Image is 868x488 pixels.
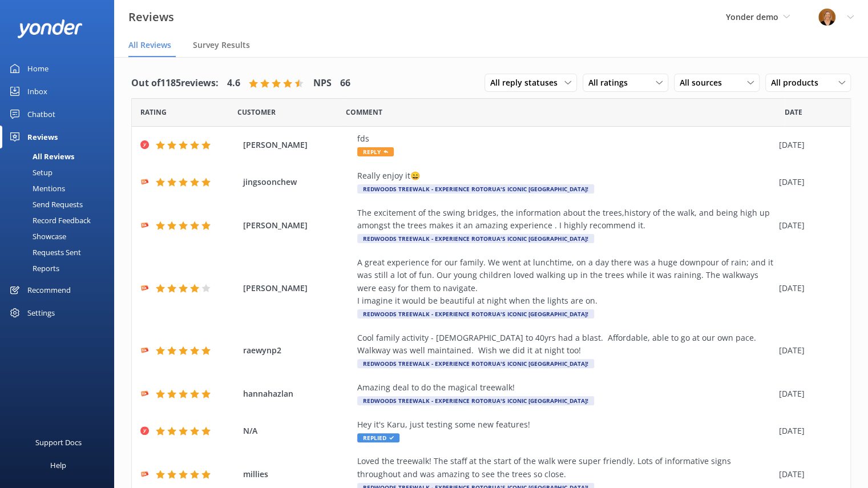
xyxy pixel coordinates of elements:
[35,431,82,454] div: Support Docs
[357,433,399,442] span: Replied
[131,76,219,91] h4: Out of 1185 reviews:
[243,176,352,188] span: jingsoonchew
[779,282,836,295] div: [DATE]
[357,184,594,193] div: Redwoods Treewalk - experience Rotorua's iconic [GEOGRAPHIC_DATA]!
[7,228,114,244] a: Showcase
[7,196,83,212] div: Send Requests
[357,132,773,145] div: fds
[7,244,114,260] a: Requests Sent
[7,244,81,260] div: Requests Sent
[7,148,114,164] a: All Reviews
[193,39,250,51] span: Survey Results
[357,309,594,318] div: Redwoods Treewalk - experience Rotorua's iconic [GEOGRAPHIC_DATA]!
[340,76,350,91] h4: 66
[7,180,65,196] div: Mentions
[779,219,836,232] div: [DATE]
[779,139,836,151] div: [DATE]
[7,148,74,164] div: All Reviews
[27,126,58,148] div: Reviews
[357,207,773,232] div: The excitement of the swing bridges, the information about the trees,history of the walk, and bei...
[818,9,835,26] img: 1-1617059290.jpg
[357,170,773,182] div: Really enjoy it😄
[243,388,352,400] span: hannahazlan
[128,39,171,51] span: All Reviews
[7,260,114,276] a: Reports
[17,19,83,38] img: yonder-white-logo.png
[7,196,114,212] a: Send Requests
[243,344,352,357] span: raewynp2
[27,103,55,126] div: Chatbot
[357,147,394,156] span: Reply
[779,425,836,437] div: [DATE]
[785,107,802,118] span: Date
[490,76,564,89] span: All reply statuses
[779,344,836,357] div: [DATE]
[357,332,773,357] div: Cool family activity - [DEMOGRAPHIC_DATA] to 40yrs had a blast. Affordable, able to go at our own...
[357,455,773,481] div: Loved the treewalk! The staff at the start of the walk were super friendly. Lots of informative s...
[357,256,773,308] div: A great experience for our family. We went at lunchtime, on a day there was a huge downpour of ra...
[779,176,836,188] div: [DATE]
[7,260,59,276] div: Reports
[237,107,276,118] span: Date
[357,418,773,431] div: Hey it's Karu, just testing some new features!
[357,359,594,368] div: Redwoods Treewalk - experience Rotorua's iconic [GEOGRAPHIC_DATA]!
[7,164,53,180] div: Setup
[27,279,71,301] div: Recommend
[227,76,240,91] h4: 4.6
[243,282,352,295] span: [PERSON_NAME]
[27,57,49,80] div: Home
[243,468,352,481] span: millies
[779,388,836,400] div: [DATE]
[7,180,114,196] a: Mentions
[7,228,66,244] div: Showcase
[7,212,114,228] a: Record Feedback
[346,107,382,118] span: Question
[726,11,778,22] span: Yonder demo
[357,396,594,405] div: Redwoods Treewalk - experience Rotorua's iconic [GEOGRAPHIC_DATA]!
[128,8,174,26] h3: Reviews
[27,301,55,324] div: Settings
[243,219,352,232] span: [PERSON_NAME]
[313,76,332,91] h4: NPS
[7,164,114,180] a: Setup
[140,107,167,118] span: Date
[357,234,594,243] div: Redwoods Treewalk - experience Rotorua's iconic [GEOGRAPHIC_DATA]!
[27,80,47,103] div: Inbox
[50,454,66,477] div: Help
[680,76,729,89] span: All sources
[243,139,352,151] span: [PERSON_NAME]
[771,76,825,89] span: All products
[588,76,635,89] span: All ratings
[779,468,836,481] div: [DATE]
[357,381,773,394] div: Amazing deal to do the magical treewalk!
[7,212,91,228] div: Record Feedback
[243,425,352,437] span: N/A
